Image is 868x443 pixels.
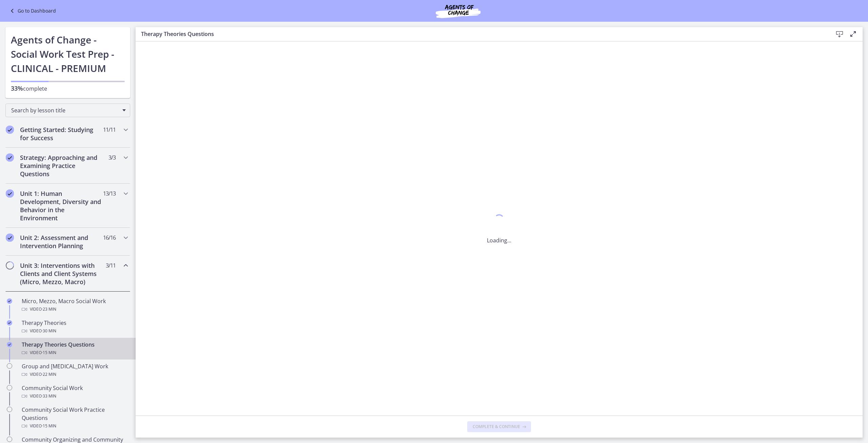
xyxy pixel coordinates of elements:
span: · 23 min [42,305,56,313]
img: Agents of Change [417,3,499,19]
h2: Getting Started: Studying for Success [20,126,103,142]
span: Search by lesson title [11,107,119,114]
span: · 22 min [42,370,56,379]
span: · 15 min [42,422,56,430]
div: Group and [MEDICAL_DATA] Work [22,362,127,379]
div: Community Social Work Practice Questions [22,406,127,430]
div: Micro, Mezzo, Macro Social Work [22,297,127,313]
div: Search by lesson title [5,104,130,117]
div: Community Social Work [22,384,127,400]
div: Therapy Theories [22,319,127,335]
h2: Strategy: Approaching and Examining Practice Questions [20,153,103,178]
p: Loading... [487,236,511,244]
div: Video [22,327,127,335]
h3: Therapy Theories Questions [141,30,822,38]
div: Video [22,370,127,379]
div: Therapy Theories Questions [22,340,127,357]
i: Completed [7,342,12,347]
i: Completed [6,126,14,134]
div: Video [22,422,127,430]
span: · 15 min [42,349,56,357]
i: Completed [6,234,14,242]
h2: Unit 2: Assessment and Intervention Planning [20,234,103,250]
i: Completed [6,189,14,198]
h1: Agents of Change - Social Work Test Prep - CLINICAL - PREMIUM [11,33,125,75]
div: Video [22,349,127,357]
span: 3 / 11 [106,261,116,270]
i: Completed [7,298,12,304]
div: Video [22,305,127,313]
span: 13 / 13 [103,189,116,198]
span: · 30 min [42,327,56,335]
h2: Unit 3: Interventions with Clients and Client Systems (Micro, Mezzo, Macro) [20,261,103,286]
a: Go to Dashboard [8,7,56,15]
i: Completed [6,153,14,162]
span: 11 / 11 [103,126,116,134]
span: 16 / 16 [103,234,116,242]
span: 3 / 3 [108,153,116,162]
div: Video [22,392,127,400]
span: Complete & continue [473,424,520,429]
h2: Unit 1: Human Development, Diversity and Behavior in the Environment [20,189,103,222]
button: Complete & continue [467,421,531,432]
p: complete [11,84,125,93]
div: 1 [487,213,511,228]
span: 33% [11,84,23,92]
i: Completed [7,320,12,326]
span: · 33 min [42,392,56,400]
